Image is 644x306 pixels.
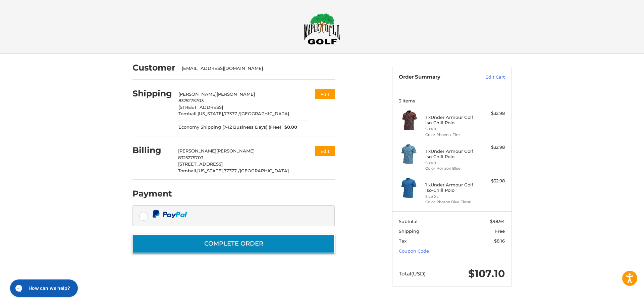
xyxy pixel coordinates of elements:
[178,104,223,110] span: [STREET_ADDRESS]
[425,148,477,160] h4: 1 x Under Armour Golf Iso-Chill Polo
[425,194,477,200] li: Size XL
[425,126,477,132] li: Size XL
[132,188,172,199] h2: Payment
[589,288,644,306] iframe: Google Customer Reviews
[425,166,477,171] li: Color Horizon Blue
[182,65,328,72] div: [EMAIL_ADDRESS][DOMAIN_NAME]
[399,270,426,277] span: Total (USD)
[471,74,505,81] a: Edit Cart
[240,111,289,116] span: [GEOGRAPHIC_DATA]
[178,124,281,131] span: Economy Shipping (7-12 Business Days) (Free)
[178,91,217,97] span: [PERSON_NAME]
[224,111,240,116] span: 77377 /
[399,248,429,254] a: Coupon Code
[478,144,505,151] div: $32.98
[132,234,335,253] button: Complete order
[399,98,505,103] h3: 3 Items
[216,148,255,154] span: [PERSON_NAME]
[425,199,477,205] li: Color Photon Blue Floral
[178,155,203,160] span: 8325275703
[281,124,297,131] span: $0.00
[132,145,172,156] h2: Billing
[490,219,505,224] span: $98.94
[315,146,335,156] button: Edit
[495,228,505,234] span: Free
[224,168,240,173] span: 77377 /
[132,62,175,73] h2: Customer
[399,219,418,224] span: Subtotal
[197,168,224,173] span: [US_STATE],
[399,228,419,234] span: Shipping
[178,111,198,116] span: Tomball,
[425,115,477,126] h4: 1 x Under Armour Golf Iso-Chill Polo
[425,160,477,166] li: Size XL
[198,111,224,116] span: [US_STATE],
[399,74,471,81] h3: Order Summary
[478,178,505,184] div: $32.98
[425,182,477,193] h4: 1 x Under Armour Golf Iso-Chill Polo
[315,89,335,99] button: Edit
[240,168,289,173] span: [GEOGRAPHIC_DATA]
[132,88,172,99] h2: Shipping
[217,91,255,97] span: [PERSON_NAME]
[494,238,505,244] span: $8.16
[152,210,187,218] img: PayPal icon
[478,110,505,117] div: $32.98
[304,13,340,45] img: Maple Hill Golf
[178,161,223,167] span: [STREET_ADDRESS]
[425,132,477,138] li: Color Phoenix Fire
[468,267,505,280] span: $107.10
[7,277,80,299] iframe: Gorgias live chat messenger
[399,238,407,244] span: Tax
[178,148,216,154] span: [PERSON_NAME]
[178,98,204,103] span: 8325275703
[178,168,197,173] span: Tomball,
